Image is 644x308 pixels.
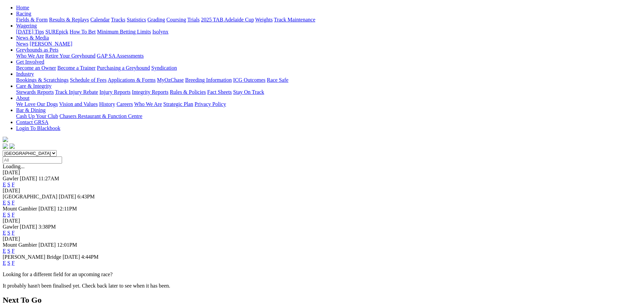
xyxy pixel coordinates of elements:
[134,101,162,107] a: Who We Are
[39,224,56,230] span: 3:38PM
[3,194,57,199] span: [GEOGRAPHIC_DATA]
[3,143,8,149] img: facebook.svg
[20,224,37,230] span: [DATE]
[255,17,273,22] a: Weights
[59,101,98,107] a: Vision and Values
[3,212,6,218] a: E
[151,65,177,71] a: Syndication
[97,29,151,35] a: Minimum Betting Limits
[16,89,641,95] div: Care & Integrity
[3,296,641,305] h2: Next To Go
[7,212,10,218] a: S
[127,17,146,22] a: Statistics
[201,17,254,22] a: 2025 TAB Adelaide Cup
[3,230,6,236] a: E
[3,137,8,142] img: logo-grsa-white.png
[39,176,59,181] span: 11:27AM
[3,224,18,230] span: Gawler
[59,194,76,199] span: [DATE]
[16,101,641,107] div: About
[16,11,31,16] a: Racing
[16,53,44,59] a: Who We Are
[12,200,15,205] a: F
[16,119,48,125] a: Contact GRSA
[233,89,264,95] a: Stay On Track
[16,101,58,107] a: We Love Our Dogs
[187,17,200,22] a: Trials
[16,41,28,47] a: News
[16,53,641,59] div: Greyhounds as Pets
[16,29,44,35] a: [DATE] Tips
[3,157,62,164] input: Select date
[152,29,168,35] a: Isolynx
[3,271,641,278] p: Looking for a different field for an upcoming race?
[99,89,130,95] a: Injury Reports
[57,65,96,71] a: Become a Trainer
[116,101,133,107] a: Careers
[16,125,60,131] a: Login To Blackbook
[12,230,15,236] a: F
[30,41,72,47] a: [PERSON_NAME]
[16,59,44,65] a: Get Involved
[70,29,96,35] a: How To Bet
[3,236,641,242] div: [DATE]
[7,248,10,254] a: S
[59,113,142,119] a: Chasers Restaurant & Function Centre
[16,17,48,22] a: Fields & Form
[233,77,265,83] a: ICG Outcomes
[170,89,206,95] a: Rules & Policies
[185,77,232,83] a: Breeding Information
[57,242,77,248] span: 12:01PM
[148,17,165,22] a: Grading
[16,17,641,23] div: Racing
[12,248,15,254] a: F
[97,53,144,59] a: GAP SA Assessments
[39,206,56,211] span: [DATE]
[99,101,115,107] a: History
[16,65,56,71] a: Become an Owner
[195,101,226,107] a: Privacy Policy
[274,17,315,22] a: Track Maintenance
[111,17,125,22] a: Tracks
[7,230,10,236] a: S
[267,77,288,83] a: Race Safe
[3,176,18,181] span: Gawler
[207,89,232,95] a: Fact Sheets
[7,182,10,187] a: S
[16,41,641,47] div: News & Media
[3,200,6,205] a: E
[3,170,641,176] div: [DATE]
[3,242,37,248] span: Mount Gambier
[3,248,6,254] a: E
[16,77,68,83] a: Bookings & Scratchings
[16,83,52,89] a: Care & Integrity
[77,194,95,199] span: 6:43PM
[63,254,80,260] span: [DATE]
[3,206,37,211] span: Mount Gambier
[3,218,641,224] div: [DATE]
[16,29,641,35] div: Wagering
[12,260,15,266] a: F
[16,89,54,95] a: Stewards Reports
[16,107,46,113] a: Bar & Dining
[3,254,61,260] span: [PERSON_NAME] Bridge
[16,35,49,41] a: News & Media
[16,47,58,53] a: Greyhounds as Pets
[81,254,99,260] span: 4:44PM
[57,206,77,211] span: 12:11PM
[16,113,58,119] a: Cash Up Your Club
[39,242,56,248] span: [DATE]
[157,77,184,83] a: MyOzChase
[90,17,110,22] a: Calendar
[3,182,6,187] a: E
[97,65,150,71] a: Purchasing a Greyhound
[20,176,37,181] span: [DATE]
[9,143,15,149] img: twitter.svg
[45,53,96,59] a: Retire Your Greyhound
[7,260,10,266] a: S
[16,113,641,119] div: Bar & Dining
[7,200,10,205] a: S
[16,71,34,77] a: Industry
[16,95,30,101] a: About
[3,164,24,169] span: Loading...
